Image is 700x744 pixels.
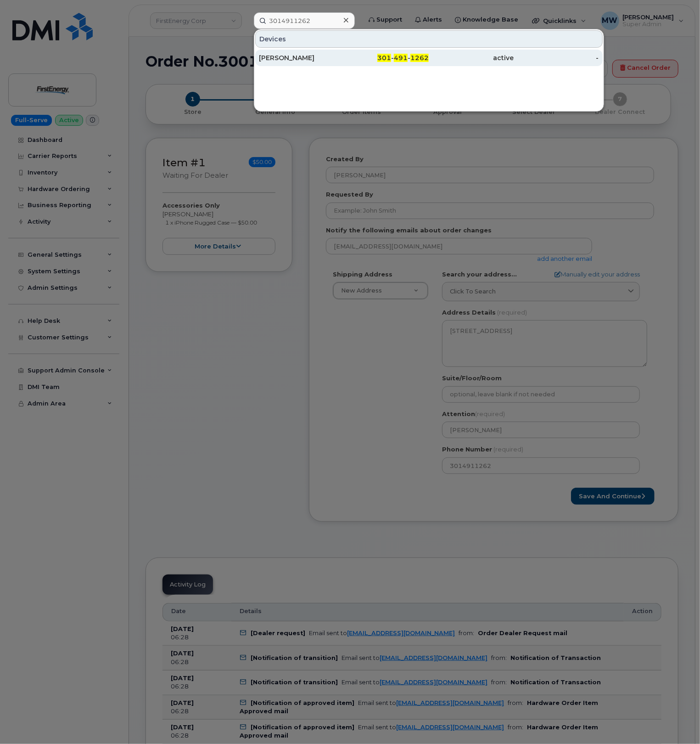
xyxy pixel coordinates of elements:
[344,53,429,62] div: - -
[660,704,693,737] iframe: Messenger Launcher
[429,53,514,62] div: active
[394,54,408,62] span: 491
[259,53,344,62] div: [PERSON_NAME]
[255,50,603,66] a: [PERSON_NAME]301-491-1262active-
[255,30,603,48] div: Devices
[410,54,429,62] span: 1262
[377,54,391,62] span: 301
[514,53,599,62] div: -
